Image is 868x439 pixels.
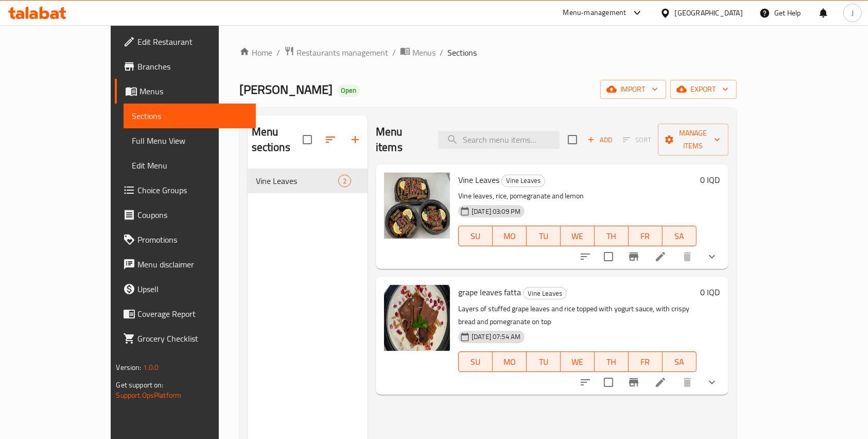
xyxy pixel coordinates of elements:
li: / [276,46,280,59]
button: sort-choices [573,244,598,269]
span: TU [531,229,557,244]
span: SA [667,229,692,244]
span: 2 [339,176,351,186]
button: Manage items [658,124,728,156]
span: Select all sections [297,129,318,150]
span: Upsell [137,283,248,295]
h6: 0 IQD [701,173,720,187]
span: Branches [137,60,248,73]
span: Manage items [666,127,720,153]
a: Sections [124,104,256,128]
span: Select section [562,129,583,150]
span: Select to update [598,372,619,393]
span: Select to update [598,246,619,267]
span: Menus [140,85,248,97]
span: grape leaves fatta [458,284,521,300]
nav: breadcrumb [239,46,737,59]
span: J [852,7,854,19]
span: Vine Leaves [502,175,545,187]
div: [GEOGRAPHIC_DATA] [675,7,743,19]
a: Edit Menu [124,153,256,178]
span: Open [337,86,360,95]
span: Add [586,134,614,146]
span: Get support on: [116,378,163,392]
button: MO [493,351,527,372]
button: Branch-specific-item [621,244,646,269]
span: Restaurants management [297,46,388,59]
a: Choice Groups [115,178,256,202]
input: search [438,131,560,149]
span: FR [633,229,658,244]
span: Coupons [137,209,248,221]
a: Edit menu item [654,376,667,389]
button: Add section [343,127,368,152]
a: Coverage Report [115,301,256,326]
button: Branch-specific-item [621,370,646,395]
button: TU [527,351,561,372]
span: MO [497,229,523,244]
span: Add item [583,132,616,148]
span: Menu disclaimer [137,258,248,271]
span: Promotions [137,233,248,246]
span: [PERSON_NAME] [239,78,333,101]
button: show more [700,244,724,269]
button: FR [629,226,663,246]
div: items [338,175,351,187]
li: / [392,46,396,59]
span: SU [463,354,489,369]
svg: Show Choices [706,376,718,389]
button: WE [561,351,595,372]
span: export [679,83,728,96]
a: Support.OpsPlatform [116,389,181,402]
button: delete [675,244,700,269]
a: Menu disclaimer [115,252,256,277]
button: import [600,80,666,99]
img: Vine Leaves [384,173,450,239]
button: SA [663,351,697,372]
button: TH [595,226,629,246]
h2: Menu sections [252,124,303,155]
span: import [609,83,658,96]
button: TH [595,351,629,372]
span: SA [667,354,692,369]
span: Coverage Report [137,308,248,320]
span: Vine Leaves [524,288,566,299]
span: 1.0.0 [143,361,159,374]
span: Select section first [616,132,658,148]
span: Version: [116,361,141,374]
span: SU [463,229,489,244]
p: Layers of stuffed grape leaves and rice topped with yogurt sauce, with crispy bread and pomegrana... [458,302,696,328]
span: Choice Groups [137,184,248,196]
a: Grocery Checklist [115,326,256,351]
a: Edit Restaurant [115,29,256,54]
svg: Show Choices [706,250,718,263]
img: grape leaves fatta [384,285,450,351]
a: Full Menu View [124,128,256,153]
button: export [670,80,737,99]
h2: Menu items [376,124,426,155]
a: Branches [115,54,256,79]
button: SU [458,351,493,372]
button: Add [583,132,616,148]
button: MO [493,226,527,246]
span: [DATE] 03:09 PM [467,207,525,216]
span: FR [633,354,658,369]
div: Vine Leaves [256,175,338,187]
p: Vine leaves, rice, pomegranate and lemon [458,190,696,202]
span: [DATE] 07:54 AM [467,332,525,342]
span: TH [599,354,624,369]
a: Restaurants management [284,46,388,59]
span: WE [565,229,591,244]
span: Sort sections [318,127,343,152]
span: WE [565,354,591,369]
button: show more [700,370,724,395]
div: Vine Leaves [501,175,545,187]
a: Promotions [115,227,256,252]
li: / [440,46,444,59]
nav: Menu sections [248,164,368,197]
span: Sections [132,110,248,122]
button: WE [561,226,595,246]
button: SU [458,226,493,246]
h6: 0 IQD [701,285,720,299]
button: FR [629,351,663,372]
